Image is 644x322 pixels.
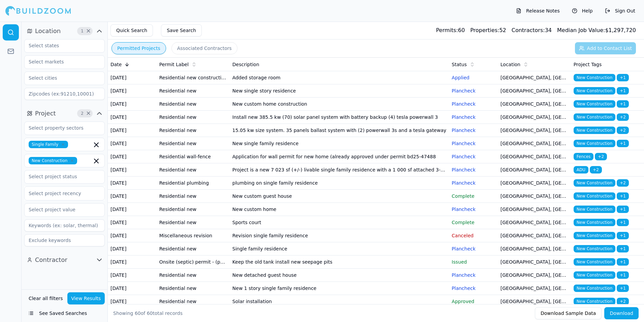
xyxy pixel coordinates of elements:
[617,219,629,226] span: + 1
[230,163,449,177] td: Project is a new 7 023 sf (+/-) livable single family residence with a 1 000 sf attached 3-car ga...
[24,254,105,265] button: Contractor
[230,295,449,308] td: Solar installation
[230,203,449,216] td: New custom home
[108,256,157,269] td: [DATE]
[230,98,449,111] td: New custom home construction
[574,298,615,305] span: New Construction
[452,74,495,81] p: Applied
[157,137,230,150] td: Residential new
[452,245,495,252] p: Plancheck
[498,163,571,177] td: [GEOGRAPHIC_DATA], [GEOGRAPHIC_DATA]
[108,190,157,203] td: [DATE]
[470,26,506,34] div: 52
[230,229,449,242] td: Revision single family residence
[569,5,596,16] button: Help
[24,219,105,232] input: Keywords (ex: solar, thermal)
[513,5,563,16] button: Release Notes
[157,229,230,242] td: Miscellaneous revision
[574,285,615,292] span: New Construction
[557,26,636,34] div: $ 1,297,720
[147,311,153,316] span: 60
[436,27,458,33] span: Permits:
[452,193,495,199] p: Complete
[108,124,157,137] td: [DATE]
[574,153,593,160] span: Fences
[498,269,571,282] td: [GEOGRAPHIC_DATA], [GEOGRAPHIC_DATA]
[617,113,629,121] span: + 2
[108,137,157,150] td: [DATE]
[111,42,166,54] button: Permitted Projects
[35,109,56,118] span: Project
[498,84,571,98] td: [GEOGRAPHIC_DATA], [GEOGRAPHIC_DATA]
[498,124,571,137] td: [GEOGRAPHIC_DATA], [GEOGRAPHIC_DATA]
[230,71,449,84] td: Added storage room
[501,61,568,68] div: Location
[108,216,157,229] td: [DATE]
[602,5,639,16] button: Sign Out
[157,111,230,124] td: Residential new
[230,84,449,98] td: New single story residence
[25,56,96,68] input: Select markets
[452,166,495,173] p: Plancheck
[24,108,105,119] button: Project2Clear Project filters
[452,153,495,160] p: Plancheck
[452,127,495,134] p: Plancheck
[574,127,615,134] span: New Construction
[452,272,495,278] p: Plancheck
[29,157,77,164] span: New Construction
[159,61,227,68] div: Permit Label
[498,137,571,150] td: [GEOGRAPHIC_DATA], [GEOGRAPHIC_DATA]
[157,84,230,98] td: Residential new
[574,166,588,173] span: ADU
[108,150,157,163] td: [DATE]
[617,232,629,239] span: + 1
[67,292,105,304] button: View Results
[452,232,495,239] p: Canceled
[452,298,495,305] p: Approved
[230,137,449,150] td: New single family residence
[574,113,615,121] span: New Construction
[617,87,629,95] span: + 1
[617,140,629,147] span: + 1
[157,124,230,137] td: Residential new
[230,124,449,137] td: 15.05 kw size system. 35 panels ballast system with (2) powerwall 3s and a tesla gateway
[230,177,449,190] td: plumbing on single family residence
[617,285,629,292] span: + 1
[157,150,230,163] td: Residential wall-fence
[79,28,86,34] span: 1
[498,229,571,242] td: [GEOGRAPHIC_DATA], [GEOGRAPHIC_DATA]
[24,234,105,246] input: Exclude keywords
[232,61,446,68] div: Description
[617,127,629,134] span: + 2
[617,179,629,187] span: + 2
[108,84,157,98] td: [DATE]
[498,177,571,190] td: [GEOGRAPHIC_DATA], [GEOGRAPHIC_DATA]
[498,295,571,308] td: [GEOGRAPHIC_DATA], [GEOGRAPHIC_DATA]
[86,29,91,33] span: Clear Location filters
[452,219,495,226] p: Complete
[574,206,615,213] span: New Construction
[436,26,465,34] div: 60
[108,177,157,190] td: [DATE]
[108,71,157,84] td: [DATE]
[108,269,157,282] td: [DATE]
[113,310,183,317] div: Showing of total records
[574,245,615,252] span: New Construction
[512,26,552,34] div: 34
[157,242,230,256] td: Residential new
[230,282,449,295] td: New 1 story single family residence
[79,110,86,117] span: 2
[110,61,154,68] div: Date
[171,42,237,54] button: Associated Contractors
[574,219,615,226] span: New Construction
[25,39,96,52] input: Select states
[157,163,230,177] td: Residential new
[498,216,571,229] td: [GEOGRAPHIC_DATA], [GEOGRAPHIC_DATA]
[110,24,153,36] button: Quick Search
[604,307,639,319] button: Download
[157,71,230,84] td: Residential new construction
[25,170,96,183] input: Select project status
[498,111,571,124] td: [GEOGRAPHIC_DATA], [GEOGRAPHIC_DATA]
[452,180,495,186] p: Plancheck
[27,292,65,304] button: Clear all filters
